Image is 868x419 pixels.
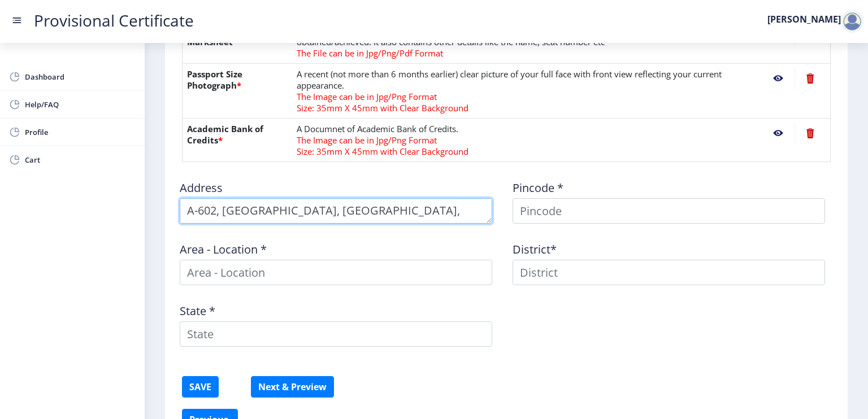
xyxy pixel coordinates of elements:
nb-action: Delete File [795,68,826,89]
th: Passport Size Photograph [183,64,293,119]
input: Pincode [513,198,825,224]
span: Cart [25,153,136,167]
label: [PERSON_NAME] [767,15,841,24]
input: State [180,321,492,347]
label: Address [180,182,223,194]
span: Dashboard [25,70,136,84]
button: SAVE [182,376,219,398]
label: District* [513,244,557,255]
span: Size: 35mm X 45mm with Clear Background [297,102,468,114]
span: The Image can be in Jpg/Png Format [297,134,437,146]
label: State * [180,305,215,317]
span: The File can be in Jpg/Png/Pdf Format [297,47,443,59]
input: District [513,260,825,285]
td: A Documnet of Academic Bank of Credits. [292,119,757,162]
span: Help/FAQ [25,98,136,111]
nb-action: Delete File [795,123,826,143]
label: Pincode * [513,182,563,194]
td: A recent (not more than 6 months earlier) clear picture of your full face with front view reflect... [292,64,757,119]
nb-action: View File [762,68,795,89]
label: Area - Location * [180,244,267,255]
span: Profile [25,125,136,139]
input: Area - Location [180,260,492,285]
a: Provisional Certificate [23,15,205,27]
span: The Image can be in Jpg/Png Format [297,91,437,102]
th: Academic Bank of Credits [183,119,293,162]
button: Next & Preview [251,376,334,398]
nb-action: View File [762,123,795,143]
span: Size: 35mm X 45mm with Clear Background [297,146,468,157]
